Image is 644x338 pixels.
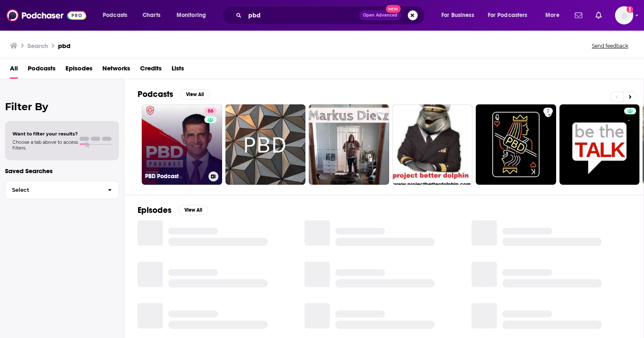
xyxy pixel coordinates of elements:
[476,104,556,185] a: 7
[363,13,397,17] span: Open Advanced
[208,107,213,116] span: 86
[142,104,222,185] a: 86PBD Podcast
[7,7,86,23] img: Podchaser - Follow, Share and Rate Podcasts
[589,42,631,49] button: Send feedback
[547,107,550,116] span: 7
[230,6,433,25] div: Search podcasts, credits, & more...
[171,9,217,22] button: open menu
[180,89,210,99] button: View All
[245,9,359,22] input: Search podcasts, credits, & more...
[172,62,184,79] a: Lists
[386,5,401,13] span: New
[204,108,217,114] a: 86
[12,139,78,151] span: Choose a tab above to access filters.
[138,89,210,99] a: PodcastsView All
[615,6,633,24] button: Show profile menu
[488,10,528,21] span: For Podcasters
[143,10,160,21] span: Charts
[177,10,206,21] span: Monitoring
[58,42,70,50] h3: pbd
[627,6,633,13] svg: Add a profile image
[65,62,92,79] a: Episodes
[615,6,633,24] img: User Profile
[615,6,633,24] span: Logged in as bkmartin
[543,108,553,114] a: 7
[28,62,56,79] a: Podcasts
[10,62,18,79] a: All
[97,9,138,22] button: open menu
[545,10,559,21] span: More
[5,181,119,199] button: Select
[102,62,130,79] a: Networks
[571,8,586,22] a: Show notifications dropdown
[178,205,208,215] button: View All
[436,9,484,22] button: open menu
[12,131,78,137] span: Want to filter your results?
[441,10,474,21] span: For Business
[103,10,127,21] span: Podcasts
[5,187,101,193] span: Select
[5,167,119,175] p: Saved Searches
[138,89,173,99] h2: Podcasts
[137,9,165,22] a: Charts
[138,205,172,215] h2: Episodes
[145,173,205,180] h3: PBD Podcast
[138,205,208,215] a: EpisodesView All
[27,42,48,50] h3: Search
[359,10,401,20] button: Open AdvancedNew
[540,9,570,22] button: open menu
[5,101,119,113] h2: Filter By
[482,9,540,22] button: open menu
[140,62,162,79] a: Credits
[592,8,605,22] a: Show notifications dropdown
